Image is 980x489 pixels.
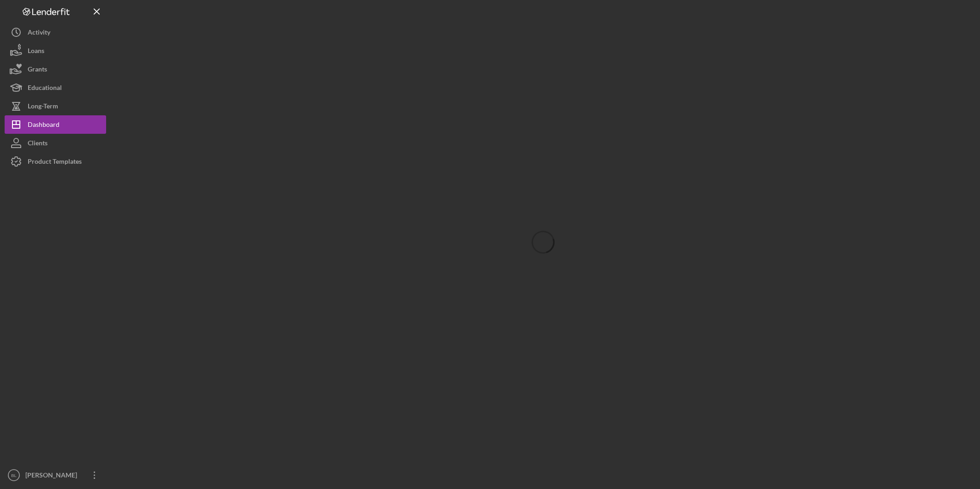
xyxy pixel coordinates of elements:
button: Product Templates [5,152,106,171]
button: Grants [5,60,106,78]
div: Loans [28,42,44,62]
button: Dashboard [5,115,106,134]
div: Long-Term [28,97,58,118]
text: BL [11,473,17,478]
div: Activity [28,23,50,44]
button: Loans [5,42,106,60]
div: Dashboard [28,115,60,136]
div: Grants [28,60,47,81]
div: Educational [28,78,62,99]
button: Clients [5,134,106,152]
div: Clients [28,134,48,155]
div: [PERSON_NAME] [23,466,83,487]
button: Activity [5,23,106,42]
button: Long-Term [5,97,106,115]
button: Educational [5,78,106,97]
div: Product Templates [28,152,82,173]
button: BL[PERSON_NAME] [5,466,106,484]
